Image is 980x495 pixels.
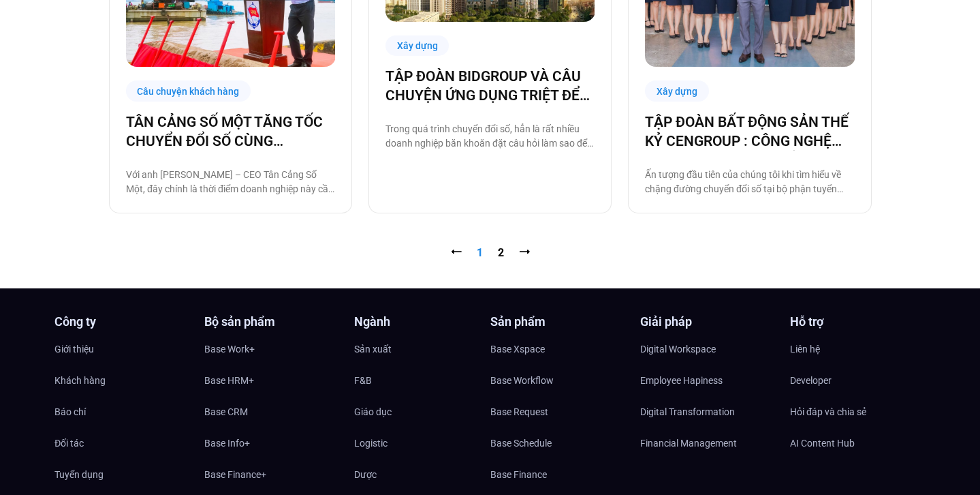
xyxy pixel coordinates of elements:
[498,246,504,259] a: 2
[490,339,545,359] span: Base Xspace
[490,464,627,485] a: Base Finance
[204,464,266,485] span: Base Finance+
[790,339,926,359] a: Liên hệ
[790,370,832,391] span: Developer
[490,402,548,422] span: Base Request
[490,433,552,453] span: Base Schedule
[354,433,490,453] a: Logistic
[204,433,341,453] a: Base Info+
[490,316,627,328] h4: Sản phẩm
[790,402,866,422] span: Hỏi đáp và chia sẻ
[354,316,490,328] h4: Ngành
[790,370,926,391] a: Developer
[54,433,84,453] span: Đối tác
[54,316,191,328] h4: Công ty
[790,433,855,453] span: AI Content Hub
[477,246,483,259] span: 1
[204,433,250,453] span: Base Info+
[204,464,341,485] a: Base Finance+
[54,339,94,359] span: Giới thiệu
[54,370,191,391] a: Khách hàng
[645,112,854,151] a: TẬP ĐOÀN BẤT ĐỘNG SẢN THẾ KỶ CENGROUP : CÔNG NGHỆ HÓA HOẠT ĐỘNG TUYỂN DỤNG CÙNG BASE E-HIRING
[204,370,341,391] a: Base HRM+
[640,370,723,391] span: Employee Hapiness
[790,339,820,359] span: Liên hệ
[354,370,490,391] a: F&B
[645,168,854,196] p: Ấn tượng đầu tiên của chúng tôi khi tìm hiểu về chặng đường chuyển đổi số tại bộ phận tuyển dụng ...
[54,402,86,422] span: Báo chí
[640,339,716,359] span: Digital Workspace
[204,339,255,359] span: Base Work+
[640,402,776,422] a: Digital Transformation
[490,370,554,391] span: Base Workflow
[790,316,926,328] h4: Hỗ trợ
[490,370,627,391] a: Base Workflow
[109,245,872,261] nav: Pagination
[354,370,372,391] span: F&B
[640,433,737,453] span: Financial Management
[204,402,248,422] span: Base CRM
[54,464,104,485] span: Tuyển dụng
[645,80,709,102] div: Xây dựng
[54,433,191,453] a: Đối tác
[54,370,106,391] span: Khách hàng
[385,122,595,151] p: Trong quá trình chuyển đổi số, hẳn là rất nhiều doanh nghiệp băn khoăn đặt câu hỏi làm sao để tri...
[451,246,462,259] span: ⭠
[54,464,191,485] a: Tuyển dụng
[640,339,776,359] a: Digital Workspace
[126,112,335,151] a: TÂN CẢNG SỐ MỘT TĂNG TỐC CHUYỂN ĐỔI SỐ CÙNG [DOMAIN_NAME]
[54,402,191,422] a: Báo chí
[490,339,627,359] a: Base Xspace
[204,402,341,422] a: Base CRM
[354,339,392,359] span: Sản xuất
[204,370,254,391] span: Base HRM+
[385,67,595,105] a: TẬP ĐOÀN BIDGROUP VÀ CÂU CHUYỆN ỨNG DỤNG TRIỆT ĐỂ CÔNG NGHỆ BASE TRONG VẬN HÀNH & QUẢN TRỊ
[354,402,490,422] a: Giáo dục
[354,433,388,453] span: Logistic
[354,339,490,359] a: Sản xuất
[640,370,776,391] a: Employee Hapiness
[490,464,547,485] span: Base Finance
[490,402,627,422] a: Base Request
[490,433,627,453] a: Base Schedule
[354,464,377,485] span: Dược
[126,168,335,196] p: Với anh [PERSON_NAME] – CEO Tân Cảng Số Một, đây chính là thời điểm doanh nghiệp này cần tăng tốc...
[790,433,926,453] a: AI Content Hub
[204,339,341,359] a: Base Work+
[640,433,776,453] a: Financial Management
[640,402,735,422] span: Digital Transformation
[204,316,341,328] h4: Bộ sản phẩm
[519,246,530,259] a: ⭢
[354,464,490,485] a: Dược
[385,35,449,57] div: Xây dựng
[640,316,776,328] h4: Giải pháp
[126,80,251,102] div: Câu chuyện khách hàng
[54,339,191,359] a: Giới thiệu
[790,402,926,422] a: Hỏi đáp và chia sẻ
[354,402,392,422] span: Giáo dục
